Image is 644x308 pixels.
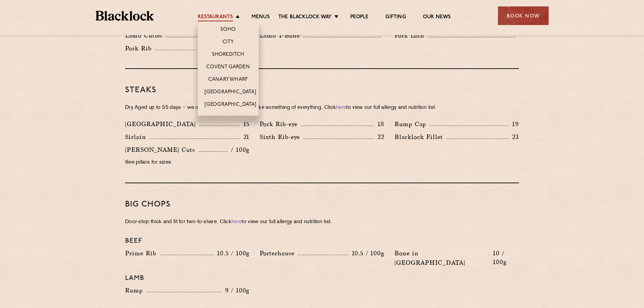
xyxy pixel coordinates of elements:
[205,89,256,96] a: [GEOGRAPHIC_DATA]
[125,132,149,142] p: Sirloin
[395,132,446,142] p: Blacklock Fillet
[222,39,234,46] a: City
[125,217,519,227] p: Door-stop-thick and fit for two-to-share. Click to view our full allergy and nutrition list.
[198,14,233,21] a: Restaurants
[278,14,332,21] a: The Blacklock Way
[125,237,519,245] h4: Beef
[509,133,519,141] p: 23
[350,14,368,21] a: People
[240,133,250,141] p: 21
[260,132,303,142] p: Sixth Rib-eye
[125,200,519,209] h3: Big Chops
[125,119,199,129] p: [GEOGRAPHIC_DATA]
[125,158,249,167] p: See pillars for sizes
[423,14,451,21] a: Our News
[509,120,519,128] p: 19
[212,51,244,59] a: Shoreditch
[498,6,549,25] div: Book Now
[260,31,303,40] p: Lamb T-Bone
[490,249,519,266] p: 10 / 100g
[206,64,250,71] a: Covent Garden
[125,86,519,95] h3: Steaks
[395,31,428,40] p: Pork Loin
[205,101,256,109] a: [GEOGRAPHIC_DATA]
[125,103,519,113] p: Dry Aged up to 55 days − we use the whole animal to make something of everything. Click to view o...
[395,119,430,129] p: Rump Cap
[260,119,301,129] p: Pork Rib-eye
[125,274,519,282] h4: Lamb
[336,105,346,110] a: here
[220,26,236,34] a: Soho
[374,120,384,128] p: 18
[240,120,250,128] p: 15
[125,31,166,40] p: Lamb Cutlet
[349,249,384,258] p: 10.5 / 100g
[214,249,249,258] p: 10.5 / 100g
[125,44,155,53] p: Pork Rib
[125,145,198,155] p: [PERSON_NAME] Cuts
[385,14,406,21] a: Gifting
[208,76,248,84] a: Canary Wharf
[125,286,146,295] p: Rump
[252,14,270,21] a: Menus
[125,248,160,258] p: Prime Rib
[228,145,249,154] p: / 100g
[395,248,489,267] p: Bone in [GEOGRAPHIC_DATA]
[260,248,298,258] p: Porterhouse
[232,219,242,224] a: here
[96,11,154,21] img: BL_Textured_Logo-footer-cropped.svg
[222,286,250,295] p: 9 / 100g
[374,133,384,141] p: 22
